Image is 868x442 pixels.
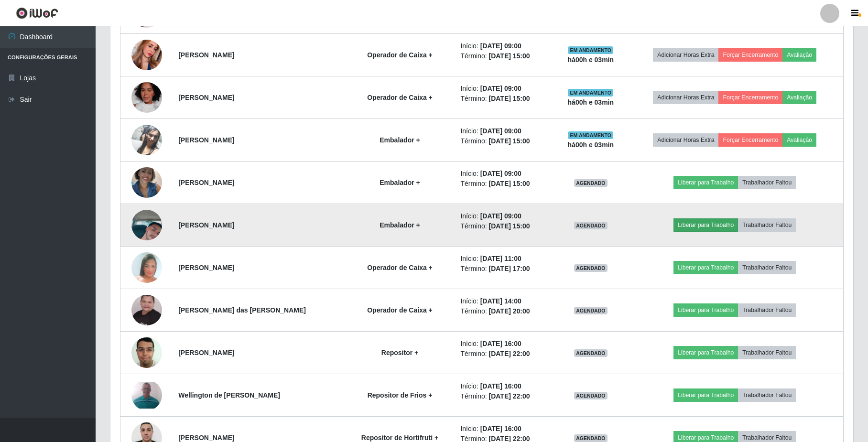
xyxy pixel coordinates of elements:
[480,170,521,177] time: [DATE] 09:00
[489,95,530,102] time: [DATE] 15:00
[738,176,796,189] button: Trabalhador Faltou
[782,133,816,147] button: Avaliação
[381,349,418,356] strong: Repositor +
[489,392,530,400] time: [DATE] 22:00
[480,297,521,305] time: [DATE] 14:00
[460,339,549,349] li: Início:
[367,51,433,59] strong: Operador de Caixa +
[460,51,549,61] li: Término:
[568,131,613,139] span: EM ANDAMENTO
[367,306,433,314] strong: Operador de Caixa +
[460,221,549,231] li: Término:
[131,198,162,252] img: 1747688912363.jpeg
[480,212,521,220] time: [DATE] 09:00
[131,78,162,117] img: 1742965437986.jpeg
[460,179,549,189] li: Término:
[178,349,234,356] strong: [PERSON_NAME]
[131,276,162,344] img: 1725629352832.jpeg
[178,264,234,271] strong: [PERSON_NAME]
[738,346,796,359] button: Trabalhador Faltou
[653,48,718,62] button: Adicionar Horas Extra
[489,265,530,272] time: [DATE] 17:00
[380,179,420,186] strong: Embalador +
[460,94,549,104] li: Término:
[460,424,549,434] li: Início:
[738,303,796,317] button: Trabalhador Faltou
[460,296,549,306] li: Início:
[653,133,718,147] button: Adicionar Horas Extra
[738,218,796,232] button: Trabalhador Faltou
[178,94,234,101] strong: [PERSON_NAME]
[178,306,306,314] strong: [PERSON_NAME] das [PERSON_NAME]
[460,126,549,136] li: Início:
[480,382,521,390] time: [DATE] 16:00
[178,434,234,442] strong: [PERSON_NAME]
[368,391,433,399] strong: Repositor de Frios +
[480,127,521,135] time: [DATE] 09:00
[568,89,613,97] span: EM ANDAMENTO
[178,391,280,399] strong: Wellington de [PERSON_NAME]
[460,349,549,359] li: Término:
[673,261,738,274] button: Liberar para Trabalho
[718,133,782,147] button: Forçar Encerramento
[460,306,549,316] li: Término:
[131,245,162,290] img: 1737214491896.jpeg
[653,91,718,104] button: Adicionar Horas Extra
[574,392,608,399] span: AGENDADO
[574,349,608,357] span: AGENDADO
[460,264,549,274] li: Término:
[361,434,438,442] strong: Repositor de Hortifruti +
[367,94,433,101] strong: Operador de Caixa +
[782,91,816,104] button: Avaliação
[673,346,738,359] button: Liberar para Trabalho
[673,388,738,402] button: Liberar para Trabalho
[574,307,608,314] span: AGENDADO
[480,42,521,50] time: [DATE] 09:00
[568,46,613,54] span: EM ANDAMENTO
[131,382,162,409] img: 1724302399832.jpeg
[131,332,162,373] img: 1602822418188.jpeg
[568,141,614,149] strong: há 00 h e 03 min
[131,113,162,167] img: 1728657524685.jpeg
[574,179,608,187] span: AGENDADO
[131,162,162,203] img: 1750528550016.jpeg
[489,222,530,230] time: [DATE] 15:00
[718,48,782,62] button: Forçar Encerramento
[489,137,530,145] time: [DATE] 15:00
[574,264,608,272] span: AGENDADO
[131,28,162,82] img: 1744290479974.jpeg
[718,91,782,104] button: Forçar Encerramento
[380,136,420,144] strong: Embalador +
[489,307,530,315] time: [DATE] 20:00
[460,136,549,146] li: Término:
[178,179,234,186] strong: [PERSON_NAME]
[460,211,549,221] li: Início:
[367,264,433,271] strong: Operador de Caixa +
[489,52,530,60] time: [DATE] 15:00
[738,388,796,402] button: Trabalhador Faltou
[489,350,530,357] time: [DATE] 22:00
[480,425,521,432] time: [DATE] 16:00
[489,180,530,187] time: [DATE] 15:00
[568,56,614,64] strong: há 00 h e 03 min
[673,303,738,317] button: Liberar para Trabalho
[16,7,58,19] img: CoreUI Logo
[574,222,608,229] span: AGENDADO
[738,261,796,274] button: Trabalhador Faltou
[178,221,234,229] strong: [PERSON_NAME]
[574,434,608,442] span: AGENDADO
[782,48,816,62] button: Avaliação
[460,84,549,94] li: Início:
[460,169,549,179] li: Início:
[460,391,549,401] li: Término:
[178,136,234,144] strong: [PERSON_NAME]
[673,176,738,189] button: Liberar para Trabalho
[460,41,549,51] li: Início:
[380,221,420,229] strong: Embalador +
[460,381,549,391] li: Início:
[460,254,549,264] li: Início:
[480,85,521,92] time: [DATE] 09:00
[568,98,614,106] strong: há 00 h e 03 min
[178,51,234,59] strong: [PERSON_NAME]
[673,218,738,232] button: Liberar para Trabalho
